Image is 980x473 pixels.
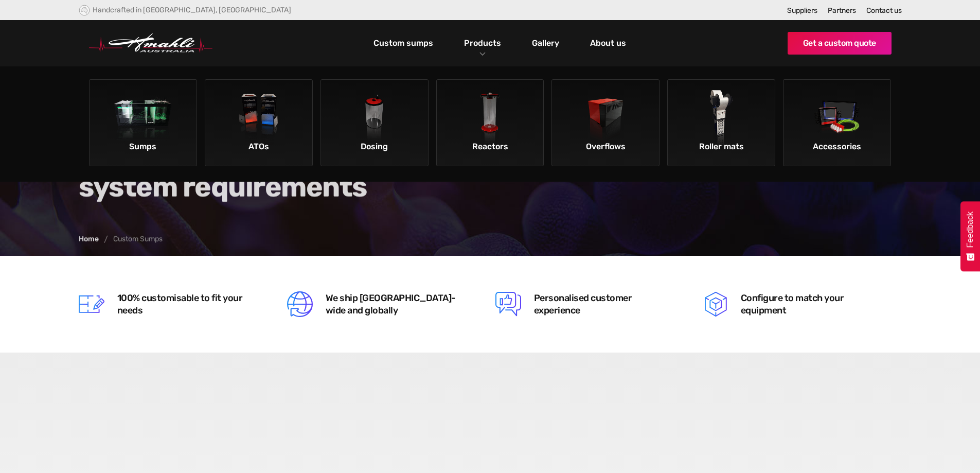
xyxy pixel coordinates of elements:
h5: 100% customisable to fit your needs [117,292,259,317]
div: Roller mats [670,138,772,155]
a: DosingDosing [320,79,429,166]
div: Accessories [786,138,888,155]
h5: Configure to match your equipment [741,292,884,317]
div: Products [456,20,509,66]
img: Accessories [808,90,866,148]
a: Custom sumps [371,34,436,52]
div: Sumps [92,138,194,155]
h5: We ship [GEOGRAPHIC_DATA]-wide and globally [326,292,467,317]
a: Get a custom quote [788,32,892,55]
img: Reactors [461,90,519,148]
img: Roller mats [692,90,751,148]
img: Sumps [114,90,172,148]
a: Gallery [529,34,562,52]
div: Handcrafted in [GEOGRAPHIC_DATA], [GEOGRAPHIC_DATA] [93,6,291,14]
div: Custom Sumps [113,236,163,243]
h2: Tailor made to suit your system requirements [79,137,475,204]
a: Partners [828,6,856,15]
a: home [89,33,212,53]
img: ATOs [229,90,288,148]
div: Reactors [439,138,541,155]
a: SumpsSumps [89,79,197,166]
a: Suppliers [787,6,817,15]
button: Feedback - Show survey [960,201,980,271]
span: Feedback [966,212,975,248]
a: AccessoriesAccessories [783,79,891,166]
img: Configure Equipment [704,291,728,317]
nav: Products [79,66,902,182]
h5: Personalised customer experience [534,292,675,317]
img: Hmahli Australia Logo [89,33,212,53]
a: Home [79,236,99,243]
a: ATOsATOs [205,79,313,166]
img: Overflows [577,90,635,148]
img: Customer Service [495,291,521,317]
img: Dosing [345,90,403,148]
div: ATOs [208,138,310,155]
a: OverflowsOverflows [551,79,660,166]
div: Overflows [555,138,656,155]
div: Dosing [324,138,425,155]
img: Customisable [79,291,104,317]
a: ReactorsReactors [436,79,544,166]
a: Products [461,36,504,50]
a: Contact us [866,6,902,15]
a: About us [587,34,629,52]
img: Global Shipping [287,291,313,317]
a: Roller matsRoller mats [667,79,775,166]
